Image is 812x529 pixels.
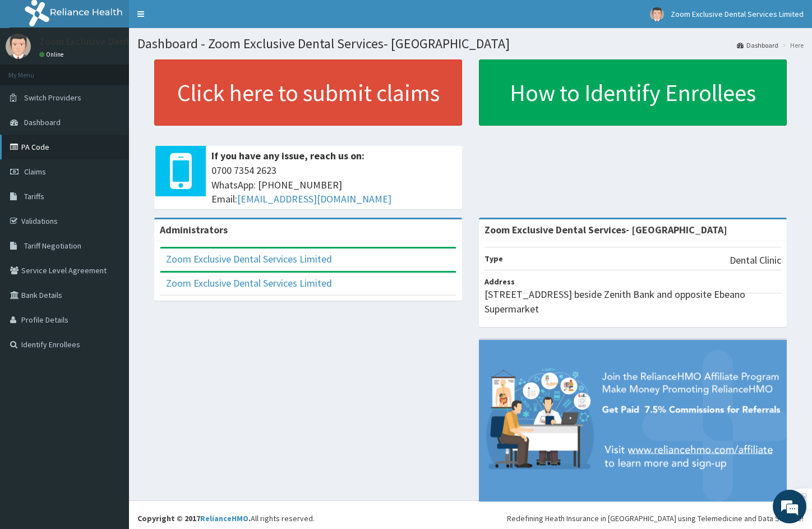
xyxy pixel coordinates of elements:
[671,9,804,19] span: Zoom Exclusive Dental Services Limited
[24,167,46,177] span: Claims
[166,277,332,289] a: Zoom Exclusive Dental Services Limited
[479,59,787,126] a: How to Identify Enrollees
[6,306,214,346] textarea: Type your message and hit 'Enter'
[211,149,365,162] b: If you have any issue, reach us on:
[154,59,462,126] a: Click here to submit claims
[58,63,188,77] div: Chat with us now
[737,40,778,50] a: Dashboard
[485,254,503,264] b: Type
[24,93,81,103] span: Switch Providers
[39,36,213,47] p: Zoom Exclusive Dental Services Limited
[507,513,804,524] div: Redefining Heath Insurance in [GEOGRAPHIC_DATA] using Telemedicine and Data Science!
[166,252,332,265] a: Zoom Exclusive Dental Services Limited
[21,56,45,84] img: d_794563401_company_1708531726252_794563401
[485,277,515,287] b: Address
[137,36,804,51] h1: Dashboard - Zoom Exclusive Dental Services- [GEOGRAPHIC_DATA]
[485,223,727,236] strong: Zoom Exclusive Dental Services- [GEOGRAPHIC_DATA]
[485,287,781,316] p: [STREET_ADDRESS] beside Zenith Bank and opposite Ebeano Supermarket
[200,513,248,523] a: RelianceHMO
[184,6,211,33] div: Minimize live chat window
[479,340,787,501] img: provider-team-banner.png
[730,253,781,268] p: Dental Clinic
[39,50,66,58] a: Online
[6,34,31,59] img: User Image
[779,40,804,50] li: Here
[650,7,664,21] img: User Image
[24,117,61,127] span: Dashboard
[65,141,155,255] span: We're online!
[237,192,391,205] a: [EMAIL_ADDRESS][DOMAIN_NAME]
[211,163,456,206] span: 0700 7354 2623 WhatsApp: [PHONE_NUMBER] Email:
[137,513,251,523] strong: Copyright © 2017 .
[24,191,44,201] span: Tariffs
[160,223,228,236] b: Administrators
[24,241,81,251] span: Tariff Negotiation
